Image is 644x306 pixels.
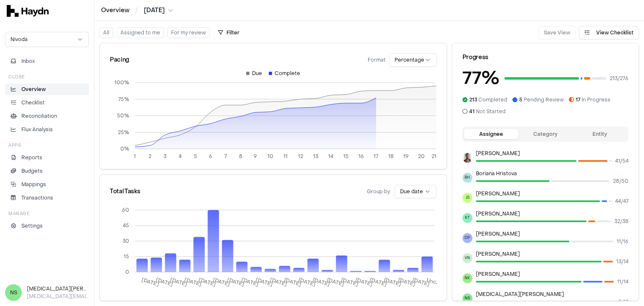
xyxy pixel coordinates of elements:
tspan: [DATE] [312,277,331,288]
h3: 77 % [462,65,499,91]
span: 11 / 16 [617,238,628,245]
a: Reconciliation [5,110,89,122]
a: Overview [101,6,130,15]
span: In Progress [576,96,610,103]
tspan: 18 [388,153,394,160]
tspan: 1 [134,153,136,160]
a: Transactions [5,192,89,204]
span: 32 / 38 [614,218,628,225]
tspan: 15 [343,153,349,160]
tspan: 6 [209,153,212,160]
button: Assignee [464,129,518,139]
span: JS [462,193,473,203]
p: Mappings [21,181,46,188]
p: [PERSON_NAME] [476,251,628,257]
span: 44 / 47 [615,198,628,205]
div: Progress [462,53,628,62]
tspan: 2 [148,153,151,160]
p: [PERSON_NAME] [476,190,628,197]
span: Pending Review [519,96,564,103]
tspan: 11 [283,153,288,160]
img: svg+xml,%3c [7,5,49,17]
p: Budgets [21,167,43,175]
tspan: [DATE] [326,277,345,288]
div: Total Tasks [110,187,140,196]
a: Settings [5,220,89,232]
a: Flux Analysis [5,124,89,135]
tspan: [DATE] [298,277,317,288]
span: Group by: [367,188,391,195]
tspan: 13 [313,153,318,160]
tspan: 4 [179,153,182,160]
tspan: [DATE] [155,277,174,288]
span: 28 / 50 [613,178,628,184]
button: Category [518,129,572,139]
span: NS [462,293,473,303]
button: Entity [573,129,627,139]
tspan: 45 [123,222,129,229]
tspan: 75% [118,96,129,103]
tspan: [DATE] [369,277,388,288]
tspan: [DATE] [226,277,245,288]
button: Assigned to me [117,27,164,38]
tspan: [DATE] [397,277,416,288]
span: 17 [576,96,580,103]
span: 9 / 12 [618,298,628,305]
tspan: 19 [403,153,409,160]
p: [MEDICAL_DATA][PERSON_NAME] [476,291,628,298]
span: DP [462,233,473,243]
span: 13 / 14 [616,258,628,265]
span: Not Started [469,108,506,115]
tspan: [DATE] [283,277,302,288]
div: Pacing [110,56,129,64]
span: Format [368,57,386,63]
tspan: 50% [117,112,129,119]
tspan: [DATE] [340,277,359,288]
button: For my review [167,27,210,38]
span: NS [5,284,22,301]
span: 5 [519,96,522,103]
p: Overview [21,86,46,93]
tspan: [DATE] [198,277,217,288]
tspan: 12 [298,153,303,160]
span: NK [462,273,473,283]
a: Budgets [5,165,89,177]
tspan: 10 [267,153,273,160]
p: Checklist [21,99,45,106]
a: Checklist [5,97,89,109]
tspan: [DATE] [141,277,160,288]
button: Inbox [5,55,89,67]
span: 213 [469,96,477,103]
a: Reports [5,152,89,163]
tspan: [DATE] [255,277,274,288]
tspan: 14 [328,153,333,160]
h3: [MEDICAL_DATA][PERSON_NAME] [27,285,89,293]
span: Completed [469,96,507,103]
span: BH [462,173,473,183]
tspan: [DATE] [169,277,188,288]
p: Flux Analysis [21,126,53,133]
tspan: 30 [122,238,129,244]
tspan: 20 [418,153,425,160]
span: 41 / 54 [615,158,628,164]
tspan: 5 [194,153,197,160]
p: [PERSON_NAME] [476,231,628,237]
h3: Apps [8,142,21,148]
tspan: 21 [431,153,436,160]
tspan: 3 [164,153,166,160]
tspan: [DATE] [383,277,402,288]
div: Due [246,70,262,77]
tspan: 100% [114,79,129,86]
a: Mappings [5,179,89,190]
p: Transactions [21,194,53,202]
p: [PERSON_NAME] [476,150,628,157]
h3: Close [8,74,25,80]
nav: breadcrumb [101,6,173,15]
img: JP Smit [462,153,473,163]
p: Settings [21,222,43,230]
tspan: [DATE] [412,277,431,288]
h3: Manage [8,210,29,217]
tspan: [DATE] [241,277,260,288]
span: Inbox [21,57,35,65]
span: 11 / 14 [617,278,628,285]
